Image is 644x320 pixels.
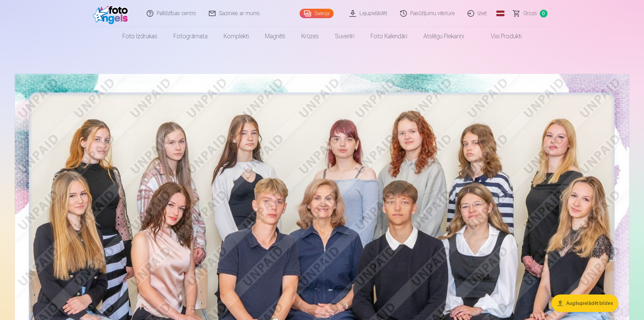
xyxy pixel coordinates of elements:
[293,27,327,46] a: Krūzes
[540,10,547,17] span: 0
[327,27,363,46] a: Suvenīri
[114,27,165,46] a: Foto izdrukas
[363,27,415,46] a: Foto kalendāri
[472,27,530,46] a: Visi produkti
[165,27,216,46] a: Fotogrāmata
[93,3,131,24] img: /fa1
[216,27,257,46] a: Komplekti
[300,9,334,18] a: Galerija
[257,27,293,46] a: Magnēti
[552,294,618,312] button: Augšupielādēt bildes
[415,27,472,46] a: Atslēgu piekariņi
[523,9,537,17] span: Grozs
